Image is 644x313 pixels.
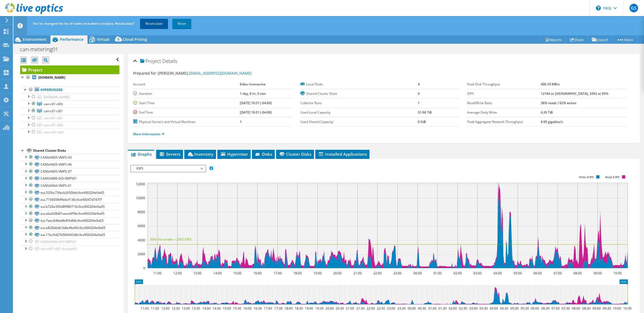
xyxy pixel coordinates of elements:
[592,306,601,311] text: 09:00
[541,306,550,311] text: 06:30
[630,4,638,12] span: GS
[418,101,420,105] b: 1
[182,306,190,311] text: 13:00
[60,37,83,42] span: Performance
[138,224,145,228] text: 6000
[202,306,211,311] text: 14:00
[255,151,272,157] span: Disks
[397,306,406,311] text: 23:30
[284,306,293,311] text: 18:00
[453,271,462,275] text: 02:00
[20,175,119,182] a: CANSAN06-ISO-VMFS01
[20,189,119,196] a: eui.535bc73facb2650b6c9ce900204e9a65
[240,101,272,105] b: [DATE] 10:31 (-04:00)
[480,306,488,311] text: 03:30
[150,237,192,242] text: 95th Percentile = 3392 IOPS
[20,168,119,175] a: CANSAN05-VMFS-07
[138,210,145,214] text: 8000
[273,271,282,275] text: 17:00
[158,71,252,76] span: [PERSON_NAME],
[467,100,541,106] label: Read/Write Ratio
[240,82,266,86] b: Eidos Interactive
[44,95,70,99] span: [DOMAIN_NAME]
[573,271,582,275] text: 08:00
[20,217,119,224] a: eui.7eec0dfaddb4f3d06c9ce900204e9a65
[20,196,119,203] a: eui.715605fbf9ebcf136c9ce90047d747f7
[325,306,334,311] text: 20:00
[514,271,522,275] text: 05:00
[279,151,311,157] span: Cluster Disks
[20,203,119,210] a: eui.b726e350d8f980716c9ce900204e9a65
[23,37,46,42] span: Environment
[613,306,621,311] text: 10:00
[433,271,442,275] text: 01:00
[594,271,602,275] text: 09:00
[300,82,418,87] label: Local Disks
[300,100,418,106] label: Collector Runs
[38,75,65,80] b: [DOMAIN_NAME]
[97,37,109,42] span: Virtual
[20,182,119,189] a: CANSAN04-VMFS-01
[500,306,508,311] text: 04:30
[418,91,420,96] b: 0
[20,245,119,252] a: can-m01-cl01-ds-vsan01
[541,110,553,115] b: 6.26 TiB
[333,271,342,275] text: 20:00
[554,271,562,275] text: 07:00
[541,119,563,124] b: 4.95 gigabits/s
[243,306,252,311] text: 16:00
[20,122,119,129] a: can-o01-cl02
[531,306,539,311] text: 06:00
[490,306,498,311] text: 04:00
[467,110,541,115] label: Average Daily Write
[428,306,437,311] text: 01:00
[140,19,168,28] a: Recalculate
[588,35,613,44] a: Export
[136,182,145,186] text: 12000
[189,71,252,76] a: [EMAIL_ADDRESS][DOMAIN_NAME]
[264,306,272,311] text: 17:00
[240,119,242,124] b: 1
[20,115,119,122] a: can-o01-cl01
[469,306,478,311] text: 03:00
[173,271,182,275] text: 12:00
[305,306,313,311] text: 19:00
[240,91,266,96] b: 1 day, 0 hr, 0 min
[300,110,418,115] label: Used Local Capacity
[223,306,231,311] text: 15:00
[138,238,145,242] text: 4000
[449,306,457,311] text: 02:00
[313,271,322,275] text: 19:00
[33,147,119,154] div: Shared Cluster Disks
[20,86,119,93] a: Hypervisors
[130,151,152,157] span: Graphs
[187,151,213,157] span: Inventory
[533,271,542,275] text: 06:00
[20,74,119,81] a: [DOMAIN_NAME]
[459,306,467,311] text: 02:30
[192,306,200,311] text: 13:30
[418,119,426,124] b: 0 GiB
[605,175,620,179] text: Read IOPS
[346,306,354,311] text: 21:00
[20,107,119,114] a: can-c01-cl01
[133,82,240,87] label: Account
[373,271,382,275] text: 22:00
[133,132,164,136] a: More Information
[133,110,240,115] label: End Time
[159,151,180,157] span: Servers
[153,271,162,275] text: 11:00
[133,100,240,106] label: Start Time
[140,59,161,64] span: Project
[493,271,502,275] text: 04:00
[467,119,541,125] label: Peak Aggregate Network Throughput
[541,91,608,96] b: 12184 at [GEOGRAPHIC_DATA], 3392 at 95%
[254,306,262,311] text: 16:30
[418,82,420,86] b: 4
[20,238,119,245] a: CANSAN06-ISO-VMFS01
[612,35,637,44] a: More
[356,306,365,311] text: 21:30
[418,306,426,311] text: 00:30
[133,71,157,76] label: Prepared for:
[233,306,241,311] text: 15:30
